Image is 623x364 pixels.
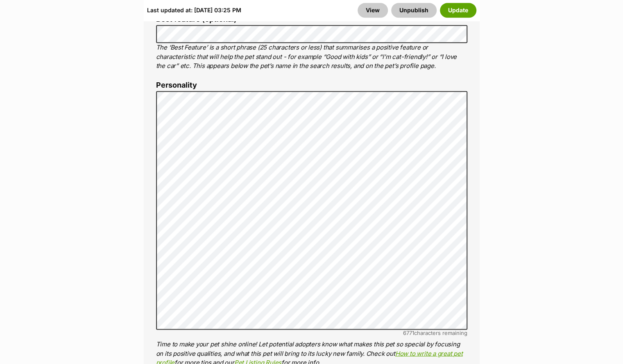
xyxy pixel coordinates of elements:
a: View [358,3,388,18]
button: Update [440,3,476,18]
label: Personality [156,81,467,90]
p: The ‘Best Feature’ is a short phrase (25 characters or less) that summarises a positive feature o... [156,43,467,71]
div: characters remaining [156,330,467,336]
button: Unpublish [391,3,437,18]
span: 6771 [403,329,414,336]
div: Last updated at: [DATE] 03:25 PM [147,3,241,18]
